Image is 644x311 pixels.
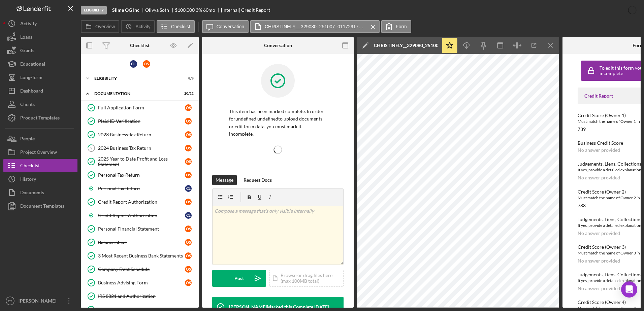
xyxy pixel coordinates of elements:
a: Balance SheetOS [84,236,195,249]
a: Business Advising FormOS [84,276,195,289]
div: O S [185,279,192,286]
button: Form [381,20,411,33]
div: O S [185,172,192,178]
a: Credit Report AuthorizationOS [84,195,195,209]
button: Grants [3,44,77,57]
a: Plaid ID VerificationOS [84,114,195,128]
button: Product Templates [3,111,77,125]
button: Long-Term [3,71,77,84]
button: Educational [3,57,77,71]
a: Full Application FormOS [84,101,195,114]
div: Credit Report Authorization [98,213,185,218]
button: Overview [81,20,119,33]
a: Credit Report AuthorizationCL [84,209,195,222]
a: 2023 Business Tax ReturnOS [84,128,195,141]
div: Message [216,175,233,185]
div: O S [185,104,192,111]
div: IRS 8821 and Authorization [98,293,195,299]
div: Balance Sheet [98,240,185,245]
div: O S [143,60,150,68]
div: Open Intercom Messenger [621,281,637,298]
button: Message [212,175,237,185]
div: 60 mo [203,7,215,13]
a: Personal Tax ReturnCL [84,182,195,195]
div: Business Advising Form [98,280,185,285]
div: Grants [20,44,34,59]
div: 2025 Year to Date Profit and Loss Statement [98,156,185,167]
div: History [20,172,36,187]
button: Documents [3,186,77,199]
div: O S [185,199,192,205]
button: Project Overview [3,145,77,159]
button: CHRISTINELY__329080_251007_011729173.pdf [250,20,380,33]
div: Document Templates [20,199,64,214]
span: $100,000 [175,7,195,13]
button: People [3,132,77,145]
div: C L [185,212,192,219]
div: Conversation [264,43,292,48]
button: Checklist [3,159,77,172]
div: O S [185,252,192,259]
button: ET[PERSON_NAME] [3,294,77,308]
div: 788 [578,203,586,208]
div: O S [185,226,192,232]
a: 3 Most Recent Business Bank StatementsOS [84,249,195,263]
div: Long-Term [20,71,42,86]
a: History [3,172,77,186]
div: No answer provided [578,258,620,264]
div: No answer provided [578,286,620,291]
div: Plaid ID Verification [98,118,185,124]
label: Overview [95,24,115,29]
div: Personal Tax Return [98,186,185,191]
div: Documentation [94,92,177,96]
button: Request Docs [240,175,275,185]
div: Product Templates [20,111,60,126]
label: Conversation [217,24,245,29]
div: 739 [578,127,586,132]
div: Full Application Form [98,105,185,110]
button: Loans [3,30,77,44]
p: This item has been marked complete. In order for undefined undefined to upload documents or edit ... [229,108,327,138]
div: Eligibility [94,76,177,80]
div: [PERSON_NAME] [17,294,61,309]
div: No answer provided [578,147,620,153]
div: Dashboard [20,84,43,99]
div: 3 Most Recent Business Bank Statements [98,253,185,258]
div: Documents [20,186,44,201]
a: 92024 Business Tax ReturnOS [84,141,195,155]
div: People [20,132,35,147]
div: Form [633,43,644,48]
div: Olivya Soth [145,7,175,13]
div: Checklist [130,43,150,48]
div: Checklist [20,159,40,174]
div: O S [185,145,192,151]
button: Post [212,270,266,287]
div: O S [185,239,192,246]
div: C L [185,185,192,192]
div: Company Debt Schedule [98,267,185,272]
button: Activity [3,17,77,30]
div: Eligibility [81,6,107,14]
div: Post [234,270,244,287]
a: Personal Financial StatementOS [84,222,195,236]
label: Form [396,24,407,29]
a: Document Templates [3,199,77,213]
div: Request Docs [244,175,272,185]
div: Loans [20,30,32,45]
a: IRS 8821 and Authorization [84,289,195,303]
label: Checklist [171,24,190,29]
button: Clients [3,98,77,111]
div: 2023 Business Tax Return [98,132,185,137]
tspan: 9 [90,146,93,150]
div: No answer provided [578,231,620,236]
text: ET [8,299,12,303]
